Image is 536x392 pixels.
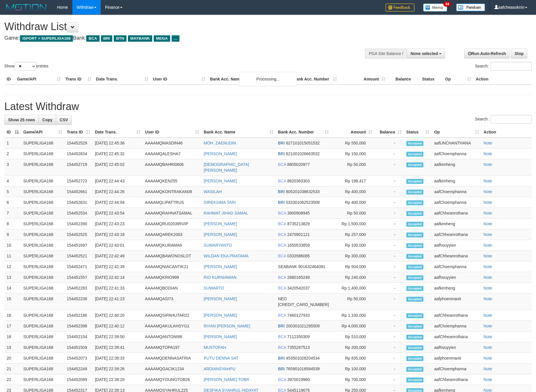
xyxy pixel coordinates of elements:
[464,49,510,58] a: Run Auto-Refresh
[404,127,432,138] th: Status: activate to sort column ascending
[406,190,424,195] span: Accepted
[172,35,179,42] span: ...
[423,3,447,12] img: Button%20Memo.svg
[21,197,65,208] td: SUPERLIGA168
[278,254,286,258] span: BCA
[406,313,424,318] span: Accepted
[65,176,93,186] td: 154452723
[432,321,481,331] td: aafChoemphanna
[4,321,21,331] td: 17
[287,211,310,215] span: Copy 3900908945 to clipboard
[278,302,329,307] span: Copy 5859459297920950 to clipboard
[93,138,143,149] td: [DATE] 22:45:36
[143,272,201,283] td: AAAAMQKRIO999
[93,208,143,219] td: [DATE] 22:43:54
[432,251,481,261] td: aafChheanrothana
[42,118,52,122] span: Copy
[65,294,93,310] td: 154452236
[432,261,481,272] td: aafChoemphanna
[375,321,404,331] td: -
[432,208,481,219] td: aafChheanrothana
[4,186,21,197] td: 5
[375,294,404,310] td: -
[93,127,143,138] th: Date Trans.: activate to sort column ascending
[65,208,93,219] td: 154452534
[411,51,438,56] span: None selected
[375,272,404,283] td: -
[4,229,21,240] td: 9
[406,222,424,227] span: Accepted
[143,197,201,208] td: AAAAMQLIPATTRUS
[239,72,297,86] div: Processing...
[484,345,492,350] a: Note
[4,35,352,41] h4: Game: Bank:
[93,229,143,240] td: [DATE] 22:43:18
[331,197,375,208] td: Rp 400,000
[4,219,21,229] td: 8
[65,321,93,331] td: 154452398
[65,197,93,208] td: 154452631
[204,367,235,371] a: ARDIANSYAHPU
[375,176,404,186] td: -
[204,141,236,145] a: MOH. ZAENUDIN
[143,138,201,149] td: AAAAMQMASDIN46
[278,162,286,167] span: BCA
[204,334,237,339] a: [PERSON_NAME]
[143,321,201,331] td: AAAAMQAKULAHSYG1
[331,321,375,331] td: Rp 4,000,000
[56,115,72,125] a: CSV
[143,240,201,251] td: AAAAMQKURAMA9
[204,221,237,226] a: [PERSON_NAME]
[484,275,492,280] a: Note
[331,240,375,251] td: Rp 100,000
[331,186,375,197] td: Rp 400,000
[375,310,404,321] td: -
[375,197,404,208] td: -
[375,331,404,342] td: -
[432,219,481,229] td: aafkimheng
[93,331,143,342] td: [DATE] 22:39:50
[278,243,286,248] span: BCA
[287,179,310,183] span: Copy 8820363303 to clipboard
[432,272,481,283] td: aafhouyyien
[204,151,237,156] a: [PERSON_NAME]
[287,254,310,258] span: Copy 0333586085 to clipboard
[4,240,21,251] td: 10
[38,115,56,125] a: Copy
[432,331,481,342] td: aafChheanrothana
[331,229,375,240] td: Rp 257,000
[386,3,414,12] img: Feedback.jpg
[93,310,143,321] td: [DATE] 22:40:20
[278,275,286,280] span: BCA
[204,189,222,194] a: WASILAH
[4,74,15,85] th: ID
[331,272,375,283] td: Rp 240,000
[331,283,375,294] td: Rp 1,400,000
[278,141,285,145] span: BRI
[65,159,93,176] td: 154452719
[491,62,532,71] input: Search:
[4,159,21,176] td: 3
[484,324,492,328] a: Note
[65,149,93,159] td: 154452834
[21,240,65,251] td: SUPERLIGA168
[291,74,339,85] th: Bank Acc. Number
[484,334,492,339] a: Note
[21,127,65,138] th: Game/API: activate to sort column ascending
[4,149,21,159] td: 2
[484,286,492,290] a: Note
[21,261,65,272] td: SUPERLIGA168
[204,254,249,258] a: WILDAN EKA PRATAMA
[287,243,310,248] span: Copy 1650533859 to clipboard
[143,219,201,229] td: AAAAMQRU020395VIP
[4,62,48,71] label: Show entries
[4,21,352,32] h1: Withdraw List
[491,115,532,124] input: Search:
[432,127,481,138] th: Op: activate to sort column ascending
[15,74,63,85] th: Game/API
[406,211,424,216] span: Accepted
[432,186,481,197] td: aafChoemphanna
[278,179,286,183] span: BCA
[93,261,143,272] td: [DATE] 22:42:39
[4,208,21,219] td: 7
